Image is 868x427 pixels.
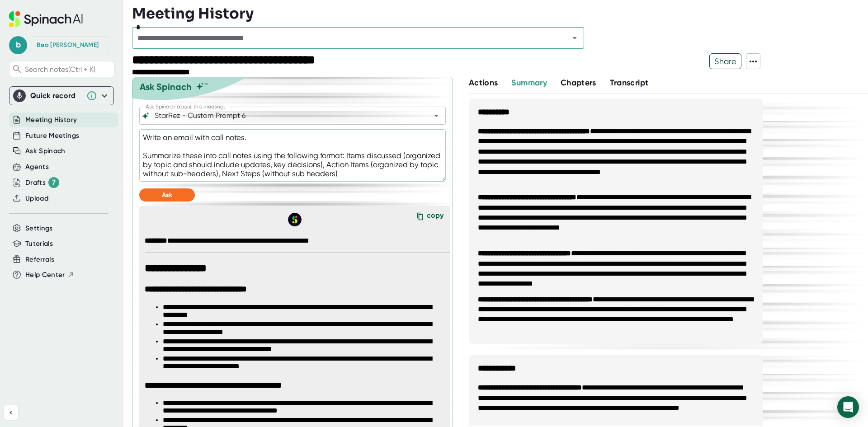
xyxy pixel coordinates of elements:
[25,162,49,172] button: Agents
[610,78,649,88] span: Transcript
[30,91,82,100] div: Quick record
[25,270,65,280] span: Help Center
[4,405,18,420] button: Collapse sidebar
[140,81,192,92] div: Ask Spinach
[469,77,498,89] button: Actions
[25,239,53,249] button: Tutorials
[427,211,443,223] div: copy
[25,270,75,280] button: Help Center
[132,5,254,22] h3: Meeting History
[25,131,79,141] button: Future Meetings
[25,146,66,156] button: Ask Spinach
[511,78,547,88] span: Summary
[837,396,859,418] div: Open Intercom Messenger
[561,78,596,88] span: Chapters
[25,177,59,188] button: Drafts 7
[25,115,77,125] button: Meeting History
[25,223,53,234] button: Settings
[37,41,99,49] div: Bea van den Heuvel
[430,109,443,122] button: Open
[610,77,649,89] button: Transcript
[25,177,59,188] div: Drafts
[709,53,741,69] button: Share
[9,36,27,54] span: b
[25,193,48,204] button: Upload
[25,65,112,74] span: Search notes (Ctrl + K)
[139,188,195,202] button: Ask
[511,77,547,89] button: Summary
[139,129,446,182] textarea: Write an email with call notes. Summarize these into call notes using the following format: Items...
[162,191,172,199] span: Ask
[561,77,596,89] button: Chapters
[13,87,110,105] div: Quick record
[469,78,498,88] span: Actions
[568,32,581,44] button: Open
[48,177,59,188] div: 7
[153,109,416,122] input: What can we do to help?
[710,53,741,69] span: Share
[25,254,54,265] button: Referrals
